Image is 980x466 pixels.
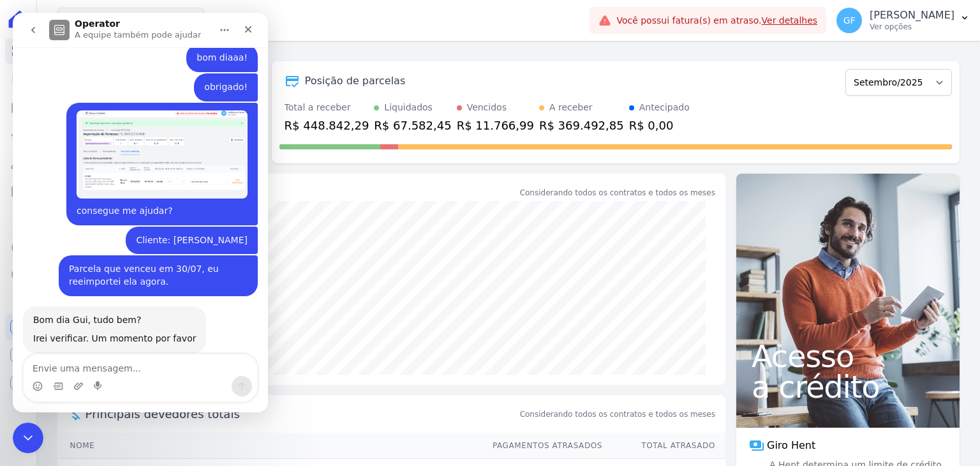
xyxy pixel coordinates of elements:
[752,372,944,402] span: a crédito
[767,438,815,453] span: Giro Hent
[285,117,369,134] div: R$ 448.842,29
[11,342,244,363] textarea: Envie uma mensagem...
[10,31,245,61] div: Guilherme diz…
[20,320,183,333] div: Irei verificar. Um momento por favor
[61,368,71,379] button: Upload do anexo
[181,61,245,89] div: obrigado!
[603,433,725,459] th: Total Atrasado
[549,101,593,114] div: A receber
[10,90,245,214] div: Guilherme diz…
[113,214,245,242] div: Cliente: [PERSON_NAME]
[616,14,817,27] span: Você possui fatura(s) em atraso.
[85,184,517,201] div: Saldo devedor total
[639,101,690,114] div: Antecipado
[40,368,50,379] button: Selecionador de GIF
[384,101,433,114] div: Liquidados
[10,243,245,293] div: Guilherme diz…
[13,13,268,412] iframe: Intercom live chat
[85,405,517,423] span: Principais devedores totais
[10,214,245,243] div: Guilherme diz…
[62,16,188,29] p: A equipe também pode ajudar
[826,3,980,38] button: GF [PERSON_NAME] Ver opções
[20,301,183,314] div: Bom dia Gui, tudo bem?
[520,409,715,420] span: Considerando todos os contratos e todos os meses
[752,341,944,372] span: Acesso
[10,61,245,90] div: Guilherme diz…
[285,101,369,114] div: Total a receber
[520,187,715,199] div: Considerando todos os contratos e todos os meses
[870,22,954,32] p: Ver opções
[184,39,235,52] div: bom diaaa!
[457,117,534,134] div: R$ 11.766,99
[870,9,954,22] p: [PERSON_NAME]
[56,250,235,275] div: Parcela que venceu em 30/07, eu reeimportei ela agora.
[81,368,91,379] button: Start recording
[57,8,204,32] button: [GEOGRAPHIC_DATA]
[174,31,245,59] div: bom diaaa!
[539,117,624,134] div: R$ 369.492,85
[200,5,224,29] button: Início
[219,363,239,384] button: Enviar uma mensagem
[374,117,451,134] div: R$ 67.582,45
[224,5,247,28] div: Fechar
[20,368,30,379] button: Selecionador de Emoji
[13,423,43,453] iframe: Intercom live chat
[843,16,856,25] span: GF
[467,101,507,114] div: Vencidos
[10,294,193,340] div: Bom dia Gui, tudo bem?Irei verificar. Um momento por favor
[57,433,480,459] th: Nome
[191,68,235,81] div: obrigado!
[305,73,406,89] div: Posição de parcelas
[54,90,245,213] div: consegue me ajudar?
[10,294,245,350] div: Adriane diz…
[629,117,690,134] div: R$ 0,00
[480,433,603,459] th: Pagamentos Atrasados
[64,192,235,205] div: consegue me ajudar?
[123,222,235,234] div: Cliente: [PERSON_NAME]
[46,243,245,283] div: Parcela que venceu em 30/07, eu reeimportei ela agora.
[762,15,818,26] a: Ver detalhes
